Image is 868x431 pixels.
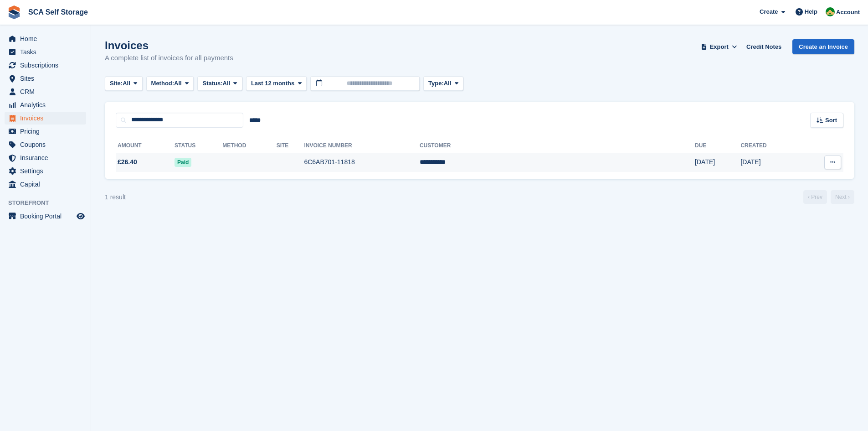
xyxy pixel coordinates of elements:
button: Last 12 months [246,76,307,91]
a: Create an Invoice [792,39,854,54]
a: menu [5,59,86,72]
a: menu [5,165,86,177]
span: All [174,79,182,88]
span: Site: [110,79,123,88]
span: Pricing [20,125,75,138]
span: Export [710,42,729,52]
span: Method: [151,79,175,88]
span: Account [836,8,860,17]
span: Analytics [20,99,75,111]
th: Method [222,139,276,153]
td: [DATE] [695,153,740,172]
span: Sort [825,116,837,125]
span: Settings [20,165,75,177]
a: Previous [803,190,827,204]
a: menu [5,72,86,85]
button: Type: All [423,76,463,91]
span: All [223,79,231,88]
a: menu [5,112,86,125]
span: Invoices [20,112,75,125]
span: Insurance [20,151,75,164]
th: Status [175,139,222,153]
th: Invoice Number [304,139,419,153]
th: Amount [116,139,175,153]
span: Status: [202,79,222,88]
a: Preview store [75,211,86,222]
span: CRM [20,85,75,98]
button: Site: All [105,76,143,91]
button: Export [699,39,739,54]
a: menu [5,46,86,58]
a: menu [5,32,86,45]
td: [DATE] [740,153,800,172]
span: All [444,79,452,88]
div: 1 result [105,192,126,202]
img: stora-icon-8386f47178a22dfd0bd8f6a31ec36ba5ce8667c1dd55bd0f319d3a0aa187defe.svg [7,5,21,19]
a: Next [831,190,854,204]
td: 6C6AB701-11818 [304,153,419,172]
span: £26.40 [118,157,137,167]
span: Tasks [20,46,75,58]
span: Last 12 months [251,79,294,88]
a: menu [5,125,86,138]
span: Sites [20,72,75,85]
nav: Page [801,190,856,204]
span: Paid [175,158,191,167]
th: Created [740,139,800,153]
span: Create [760,7,778,16]
span: Coupons [20,138,75,151]
a: menu [5,210,86,223]
th: Site [277,139,304,153]
span: Type: [428,79,444,88]
a: menu [5,138,86,151]
span: All [123,79,130,88]
span: Booking Portal [20,210,75,223]
button: Status: All [197,76,242,91]
a: menu [5,151,86,164]
a: menu [5,85,86,98]
a: menu [5,178,86,191]
h1: Invoices [105,39,233,52]
a: menu [5,99,86,111]
span: Subscriptions [20,59,75,72]
span: Home [20,32,75,45]
a: SCA Self Storage [25,5,92,20]
a: Credit Notes [743,39,785,54]
button: Method: All [146,76,194,91]
th: Customer [420,139,695,153]
span: Storefront [8,198,91,208]
th: Due [695,139,740,153]
p: A complete list of invoices for all payments [105,53,233,63]
span: Help [805,7,817,16]
span: Capital [20,178,75,191]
